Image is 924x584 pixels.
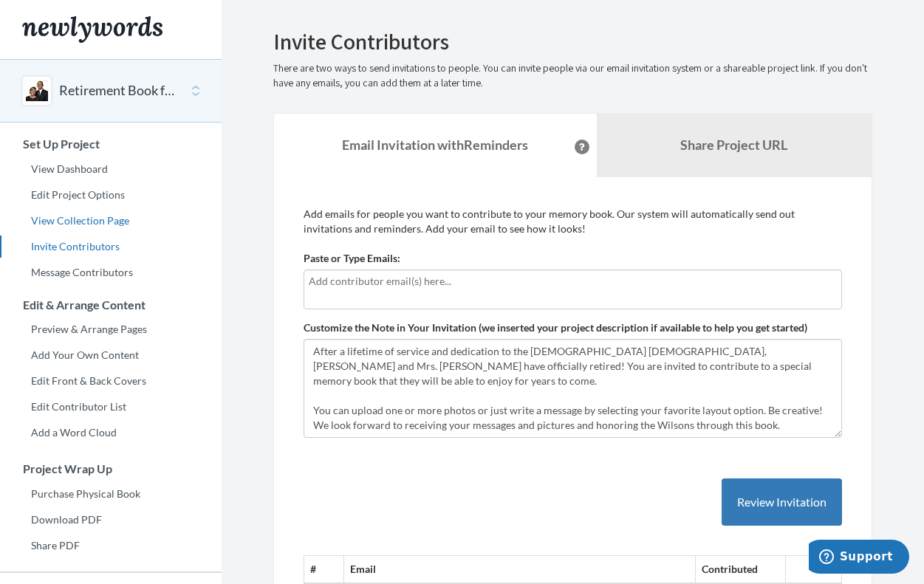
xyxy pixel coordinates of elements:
[304,207,842,236] p: Add emails for people you want to contribute to your memory book. Our system will automatically s...
[304,251,400,266] label: Paste or Type Emails:
[809,540,909,577] iframe: Opens a widget where you can chat to one of our agents
[304,320,807,335] label: Customize the Note in Your Invitation (we inserted your project description if available to help ...
[59,81,179,100] button: Retirement Book for [PERSON_NAME] and [PERSON_NAME]
[273,61,872,91] p: There are two ways to send invitations to people. You can invite people via our email invitation ...
[1,462,222,475] h3: Project Wrap Up
[1,298,222,312] h3: Edit & Arrange Content
[680,137,787,153] b: Share Project URL
[1,137,222,151] h3: Set Up Project
[342,137,528,153] strong: Email Invitation with Reminders
[722,478,842,526] button: Review Invitation
[304,556,344,583] th: #
[309,273,837,289] input: Add contributor email(s) here...
[304,339,842,438] textarea: After a lifetime of service and dedication to the [DEMOGRAPHIC_DATA] [DEMOGRAPHIC_DATA], [PERSON_...
[22,16,162,43] img: Newlywords logo
[273,30,872,54] h2: Invite Contributors
[695,556,785,583] th: Contributed
[343,556,695,583] th: Email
